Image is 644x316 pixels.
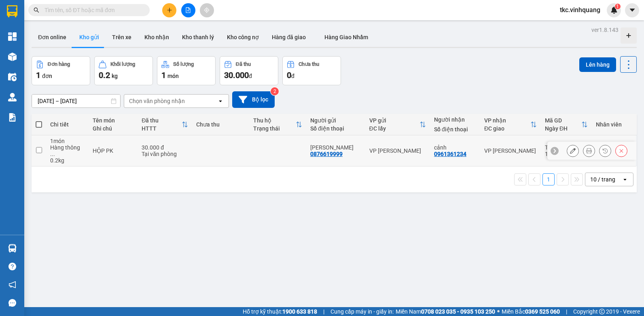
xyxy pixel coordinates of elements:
div: 1 món [50,138,85,144]
div: Đơn hàng [48,61,70,67]
button: aim [200,3,214,17]
span: tkc.vinhquang [553,5,607,15]
div: Hàng thông thường [50,144,85,157]
svg: open [622,176,628,183]
div: HTTT [142,125,182,132]
span: Miền Nam [396,307,495,316]
strong: 1900 633 818 [282,308,317,315]
div: Khối lượng [110,61,135,67]
img: logo-vxr [7,5,17,17]
button: Kho công nợ [220,27,265,47]
span: đ [249,73,252,79]
span: plus [167,7,172,13]
div: TKC1309250933 [545,144,588,151]
div: 30.000 đ [142,144,188,151]
button: Đã thu30.000đ [220,56,278,85]
div: HỘP PK [93,147,134,154]
div: ver 1.8.143 [591,25,619,34]
strong: 0708 023 035 - 0935 103 250 [421,308,495,315]
div: 10 / trang [590,175,615,183]
div: VP nhận [484,117,530,124]
span: Hỗ trợ kỹ thuật: [243,307,317,316]
button: Số lượng1món [157,56,216,85]
span: kg [112,73,118,79]
button: Khối lượng0.2kg [94,56,153,85]
div: Tạo kho hàng mới [621,27,637,44]
span: Miền Bắc [502,307,560,316]
div: Tại văn phòng [142,151,188,157]
span: notification [8,281,16,289]
div: VP [PERSON_NAME] [369,147,426,154]
span: question-circle [8,263,16,270]
th: Toggle SortBy [365,114,430,135]
span: file-add [185,7,191,13]
div: ĐC giao [484,125,530,132]
sup: 1 [615,4,621,9]
span: món [167,73,179,79]
button: Bộ lọc [232,91,275,108]
img: solution-icon [8,113,17,122]
div: 0876619999 [310,151,343,157]
div: Số điện thoại [310,125,361,132]
span: 0 [287,70,291,80]
button: Trên xe [106,27,138,47]
div: Chưa thu [196,121,245,128]
span: ⚪️ [497,310,500,313]
span: message [8,299,16,307]
span: 0.2 [99,70,110,80]
span: Cung cấp máy in - giấy in: [330,307,394,316]
img: icon-new-feature [610,6,618,14]
span: đ [291,73,294,79]
div: Mã GD [545,117,581,124]
th: Toggle SortBy [541,114,592,135]
div: Người gửi [310,117,361,124]
div: Người nhận [434,116,476,123]
input: Select a date range. [32,95,120,107]
span: Hàng Giao Nhầm [324,34,368,40]
div: Nhân viên [596,121,632,128]
img: warehouse-icon [8,93,17,101]
div: VP gửi [369,117,419,124]
div: Chi tiết [50,121,85,128]
div: Ngày ĐH [545,125,581,132]
th: Toggle SortBy [480,114,541,135]
span: 30.000 [224,70,249,80]
span: 1 [36,70,40,80]
div: ĐC lấy [369,125,419,132]
div: Đã thu [142,117,182,124]
sup: 2 [271,87,279,95]
div: 0961361234 [434,151,466,157]
div: Chưa thu [299,61,319,67]
span: đơn [42,73,52,79]
span: caret-down [629,6,636,14]
svg: open [217,98,224,104]
button: file-add [181,3,195,17]
img: dashboard-icon [8,32,17,41]
th: Toggle SortBy [138,114,192,135]
span: 1 [161,70,166,80]
img: warehouse-icon [8,244,17,253]
button: plus [162,3,176,17]
img: warehouse-icon [8,73,17,81]
button: Kho thanh lý [176,27,220,47]
div: Số điện thoại [434,126,476,133]
div: Đã thu [236,61,251,67]
span: search [34,7,39,13]
button: Hàng đã giao [265,27,312,47]
span: | [323,307,324,316]
div: Ghi chú [93,125,134,132]
div: Trạng thái [253,125,296,132]
button: caret-down [625,3,639,17]
div: Sửa đơn hàng [567,145,579,157]
span: copyright [599,309,605,314]
span: ... [50,151,55,157]
button: Đơn online [32,27,73,47]
div: BÍCH NGỌC [310,144,361,151]
div: Số lượng [173,61,194,67]
button: Lên hàng [579,57,616,72]
span: | [566,307,567,316]
button: Kho nhận [138,27,176,47]
button: Kho gửi [73,27,106,47]
input: Tìm tên, số ĐT hoặc mã đơn [44,6,140,15]
div: Tên món [93,117,134,124]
